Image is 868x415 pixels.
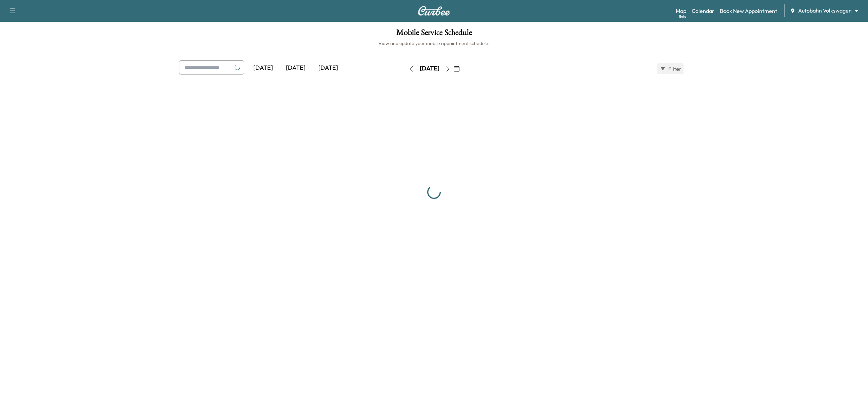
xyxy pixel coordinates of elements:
div: [DATE] [312,60,344,76]
a: Calendar [692,7,714,15]
div: [DATE] [247,60,279,76]
div: [DATE] [420,64,439,73]
h1: Mobile Service Schedule [7,28,861,40]
button: Filter [657,63,684,74]
h6: View and update your mobile appointment schedule. [7,40,861,47]
a: MapBeta [676,7,686,15]
div: [DATE] [279,60,312,76]
a: Book New Appointment [720,7,777,15]
span: Autobahn Volkswagen [798,7,852,15]
span: Filter [668,65,680,73]
img: Curbee Logo [418,6,450,16]
div: Beta [679,14,686,19]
